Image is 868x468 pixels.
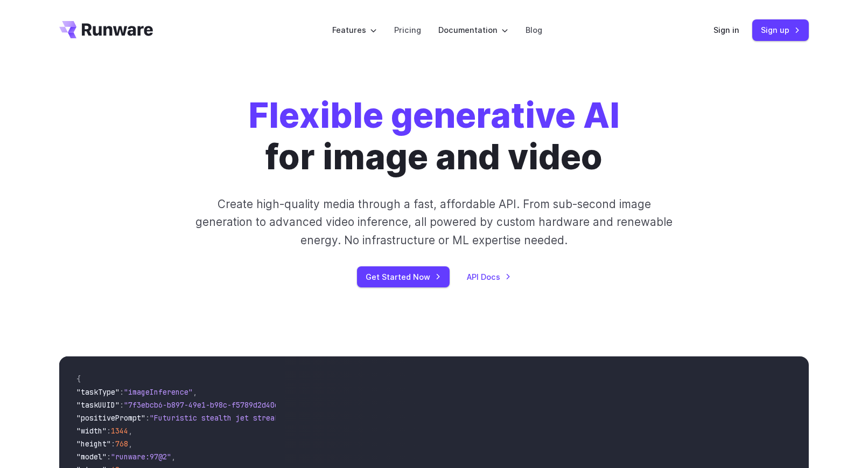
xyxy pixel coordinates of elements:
span: : [120,387,124,397]
span: , [171,452,176,462]
span: "positivePrompt" [76,413,145,423]
strong: Flexible generative AI [248,94,620,136]
span: , [128,439,132,449]
span: : [107,452,111,462]
span: : [120,400,124,410]
a: Get Started Now [357,266,450,287]
span: "taskUUID" [76,400,120,410]
a: Pricing [394,24,421,36]
a: Go to / [59,21,153,38]
span: 768 [115,439,128,449]
span: "runware:97@2" [111,452,171,462]
a: Sign up [752,19,809,40]
a: API Docs [467,271,511,283]
span: "7f3ebcb6-b897-49e1-b98c-f5789d2d40d7" [124,400,288,410]
span: 1344 [111,426,128,436]
span: { [76,374,81,384]
span: "imageInference" [124,387,193,397]
label: Documentation [438,24,508,36]
span: "height" [76,439,111,449]
span: , [128,426,132,436]
a: Blog [526,24,542,36]
label: Features [332,24,377,36]
span: "model" [76,452,107,462]
a: Sign in [713,24,739,36]
span: : [107,426,111,436]
span: , [193,387,197,397]
span: : [145,413,150,423]
span: : [111,439,115,449]
span: "Futuristic stealth jet streaking through a neon-lit cityscape with glowing purple exhaust" [150,413,542,423]
p: Create high-quality media through a fast, affordable API. From sub-second image generation to adv... [194,195,674,249]
span: "taskType" [76,387,120,397]
h1: for image and video [248,95,620,178]
span: "width" [76,426,107,436]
